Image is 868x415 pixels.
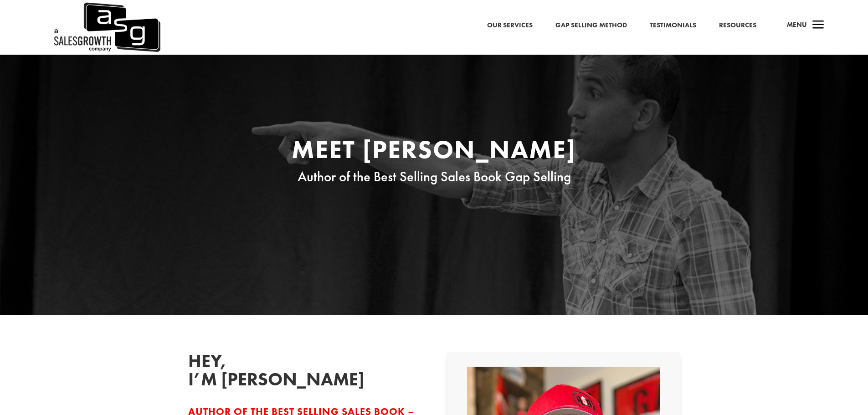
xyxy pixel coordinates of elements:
span: Menu [787,20,807,29]
h1: Meet [PERSON_NAME] [261,137,607,167]
span: a [809,16,827,35]
a: Our Services [487,20,533,31]
a: Gap Selling Method [555,20,627,31]
h2: Hey, I’m [PERSON_NAME] [188,352,325,393]
a: Resources [719,20,756,31]
span: Author of the Best Selling Sales Book Gap Selling [298,168,571,185]
a: Testimonials [650,20,696,31]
